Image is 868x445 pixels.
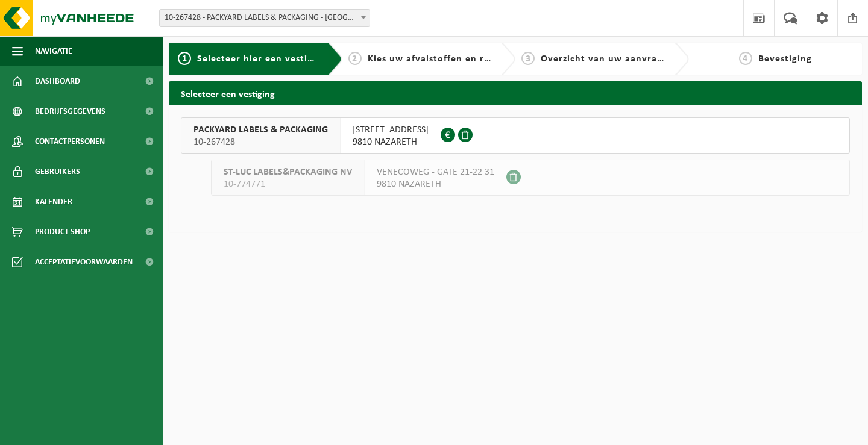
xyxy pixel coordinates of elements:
span: Kies uw afvalstoffen en recipiënten [368,54,533,64]
span: Gebruikers [35,157,80,187]
span: Dashboard [35,66,80,96]
span: Acceptatievoorwaarden [35,247,133,277]
span: PACKYARD LABELS & PACKAGING [193,124,328,136]
button: PACKYARD LABELS & PACKAGING 10-267428 [STREET_ADDRESS]9810 NAZARETH [181,117,850,154]
h2: Selecteer een vestiging [169,81,862,105]
span: 1 [178,52,191,65]
span: 9810 NAZARETH [377,178,494,190]
span: 2 [348,52,362,65]
span: Bedrijfsgegevens [35,96,105,126]
span: 9810 NAZARETH [353,136,429,148]
span: Overzicht van uw aanvraag [541,54,668,64]
span: 4 [739,52,752,65]
span: 10-267428 - PACKYARD LABELS & PACKAGING - NAZARETH [160,10,370,26]
span: [STREET_ADDRESS] [353,124,429,136]
span: Navigatie [35,36,72,66]
span: 10-774771 [224,178,352,190]
span: Bevestiging [758,54,812,64]
span: Selecteer hier een vestiging [197,54,327,64]
span: Kalender [35,187,72,217]
span: ST-LUC LABELS&PACKAGING NV [224,166,352,178]
span: VENECOWEG - GATE 21-22 31 [377,166,494,178]
span: Contactpersonen [35,126,105,157]
span: Product Shop [35,217,90,247]
span: 10-267428 [193,136,328,148]
span: 10-267428 - PACKYARD LABELS & PACKAGING - NAZARETH [159,9,370,27]
span: 3 [521,52,535,65]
